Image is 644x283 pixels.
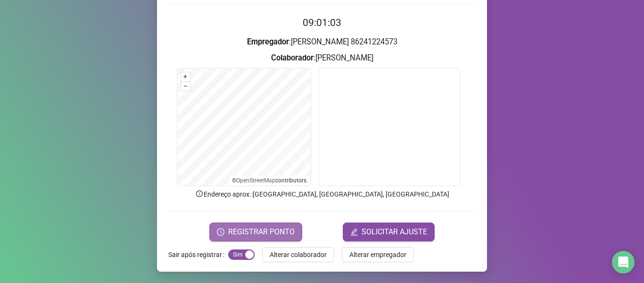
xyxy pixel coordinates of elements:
div: Open Intercom Messenger [612,251,635,274]
time: 09:01:03 [303,17,341,28]
button: – [181,82,190,91]
span: edit [350,228,358,236]
span: info-circle [195,189,204,198]
button: Alterar colaborador [262,247,334,262]
h3: : [PERSON_NAME] 86241224573 [168,36,476,48]
span: clock-circle [217,228,224,236]
span: Alterar colaborador [270,249,327,260]
span: Alterar empregador [349,249,406,260]
strong: Colaborador [271,53,314,62]
button: editSOLICITAR AJUSTE [343,223,435,241]
button: Alterar empregador [342,247,414,262]
label: Sair após registrar [168,247,228,262]
p: Endereço aprox. : [GEOGRAPHIC_DATA], [GEOGRAPHIC_DATA], [GEOGRAPHIC_DATA] [168,189,476,199]
a: OpenStreetMap [236,177,275,184]
span: SOLICITAR AJUSTE [362,226,427,238]
button: REGISTRAR PONTO [209,223,302,241]
span: REGISTRAR PONTO [228,226,295,238]
h3: : [PERSON_NAME] [168,52,476,64]
strong: Empregador [247,37,289,46]
li: © contributors. [232,177,308,184]
button: + [181,72,190,81]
